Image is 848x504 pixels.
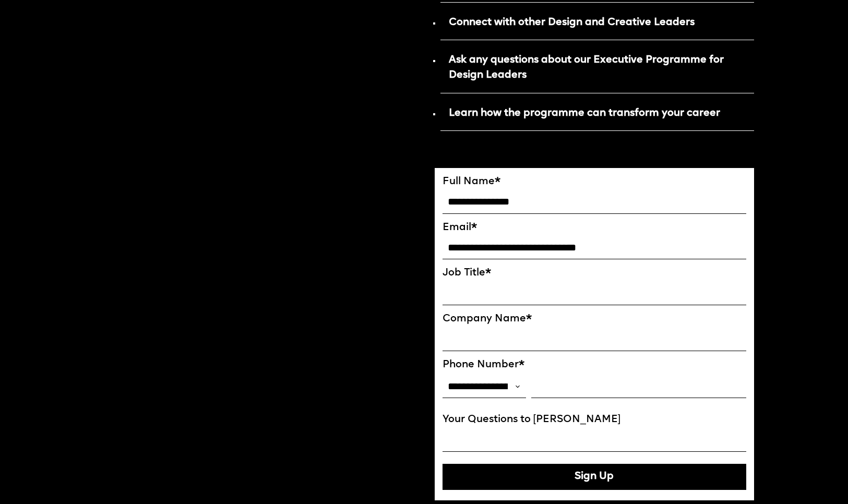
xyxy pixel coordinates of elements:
[443,464,747,490] button: Sign Up
[449,108,720,118] strong: Learn how the programme can transform your career
[443,414,747,426] label: Your Questions to [PERSON_NAME]
[443,313,747,325] label: Company Name
[449,17,695,28] strong: Connect with other Design and Creative Leaders
[449,55,724,80] strong: Ask any questions about our Executive Programme for Design Leaders
[443,176,747,188] label: Full Name
[443,222,747,234] label: Email
[443,267,747,279] label: Job Title
[443,359,747,371] label: Phone Number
